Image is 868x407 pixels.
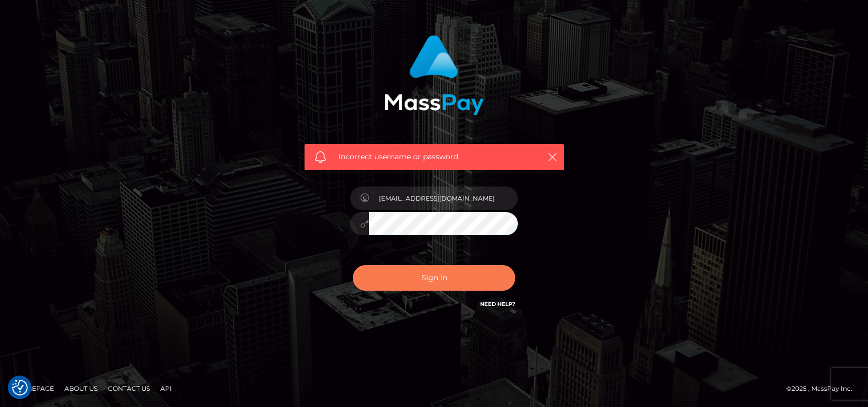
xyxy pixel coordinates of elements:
a: Homepage [12,380,58,397]
input: Username... [369,186,518,210]
img: MassPay Login [384,35,484,115]
a: About Us [60,380,102,397]
span: Incorrect username or password. [339,151,530,162]
a: Need Help? [480,301,515,307]
a: API [156,380,176,397]
div: © 2025 , MassPay Inc. [786,383,860,394]
a: Contact Us [104,380,154,397]
img: Revisit consent button [12,380,28,395]
button: Sign in [353,265,515,291]
button: Consent Preferences [12,380,28,395]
